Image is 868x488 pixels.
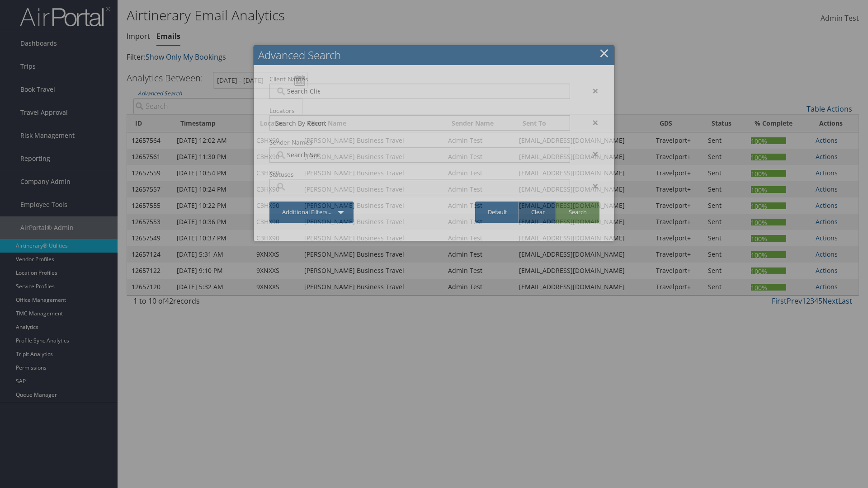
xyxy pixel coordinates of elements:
[556,202,599,223] a: Search
[275,150,326,160] input: Search Sender
[577,85,605,96] div: ×
[275,118,326,127] input: Search By Record Locator
[599,44,609,62] a: Close
[275,87,326,96] input: Search Client
[518,202,557,223] a: Clear
[475,202,520,223] a: Default
[269,202,354,223] a: Additional Filters...
[577,149,605,160] div: ×
[269,138,570,147] label: Sender Names
[269,170,570,179] label: Statuses
[254,45,614,65] h2: Advanced Search
[577,181,605,192] div: ×
[577,117,605,128] div: ×
[269,75,570,84] label: Client Names
[269,106,570,115] label: Locators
